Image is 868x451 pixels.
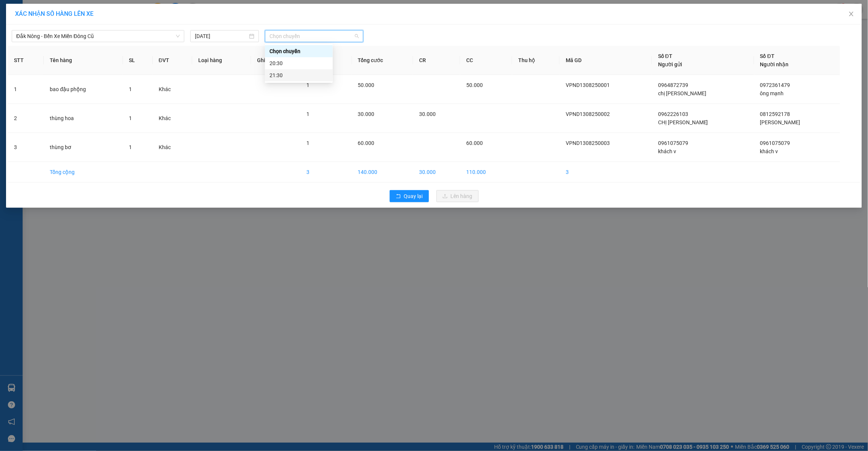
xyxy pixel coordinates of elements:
span: 0961075079 [760,140,790,146]
td: 2 [8,104,44,133]
th: Thu hộ [512,46,560,75]
span: khách v [658,148,676,154]
th: ĐVT [153,46,192,75]
td: 3 [300,162,352,183]
button: rollbackQuay lại [390,190,429,202]
span: 60.000 [466,140,483,146]
span: 1 [129,115,132,121]
span: VPND1308250002 [566,111,610,117]
div: 21:30 [269,71,328,79]
th: Mã GD [560,46,652,75]
td: Khác [153,133,192,162]
span: 50.000 [466,82,483,88]
span: Quay lại [404,192,423,200]
div: Chọn chuyến [269,47,328,55]
span: chị [PERSON_NAME] [658,90,706,96]
span: 30.000 [358,111,375,117]
span: 1 [306,140,309,146]
div: Chọn chuyến [265,45,333,57]
td: 1 [8,75,44,104]
td: 3 [560,162,652,183]
span: [PERSON_NAME] [760,119,801,125]
td: 30.000 [413,162,460,183]
th: CR [413,46,460,75]
div: 20:30 [269,59,328,67]
td: Tổng cộng [44,162,123,183]
span: Người gửi [658,61,682,67]
input: 13/08/2025 [195,32,248,40]
span: Người nhận [760,61,789,67]
td: Khác [153,104,192,133]
span: ông mạnh [760,90,784,96]
span: 50.000 [358,82,375,88]
th: STT [8,46,44,75]
span: 0961075079 [658,140,688,146]
td: thùng hoa [44,104,123,133]
th: Ghi chú [251,46,300,75]
th: Tên hàng [44,46,123,75]
span: 1 [129,86,132,92]
button: uploadLên hàng [436,190,479,202]
span: CHỊ [PERSON_NAME] [658,119,708,125]
span: Số ĐT [658,53,672,59]
span: Đắk Nông - Bến Xe Miền Đông Cũ [16,30,180,42]
span: 1 [306,82,309,88]
span: 0962226103 [658,111,688,117]
span: 60.000 [358,140,375,146]
span: close [848,11,854,17]
span: VPND1308250001 [566,82,610,88]
td: thùng bơ [44,133,123,162]
span: 30.000 [419,111,436,117]
th: Loại hàng [192,46,251,75]
span: Số ĐT [760,53,775,59]
th: SL [123,46,153,75]
span: 0964872739 [658,82,688,88]
span: XÁC NHẬN SỐ HÀNG LÊN XE [15,10,93,17]
span: 0972361479 [760,82,790,88]
td: 140.000 [352,162,413,183]
span: 1 [129,144,132,150]
th: CC [460,46,512,75]
span: rollback [396,194,401,200]
td: 110.000 [460,162,512,183]
td: Khác [153,75,192,104]
span: VPND1308250003 [566,140,610,146]
span: 0812592178 [760,111,790,117]
th: Tổng cước [352,46,413,75]
span: 1 [306,111,309,117]
td: 3 [8,133,44,162]
span: Chọn chuyến [269,30,359,42]
span: khách v [760,148,778,154]
td: bao đậu phộng [44,75,123,104]
button: Close [841,4,862,25]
